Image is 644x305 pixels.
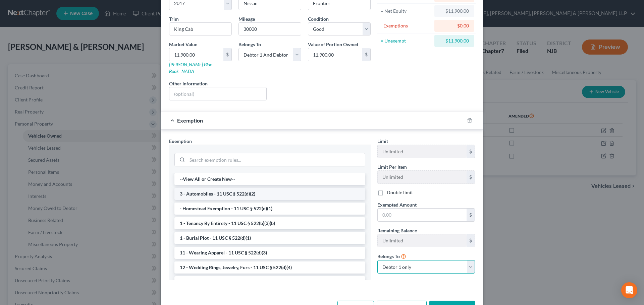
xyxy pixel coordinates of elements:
div: $11,900.00 [440,8,469,14]
li: - Homestead Exemption - 11 USC § 522(d)(1) [174,203,365,215]
div: $ [362,48,370,61]
span: Exempted Amount [377,202,417,208]
label: Trim [169,15,179,22]
div: = Unexempt [381,37,431,44]
li: 13 - Animals & Livestock - 11 USC § 522(d)(3) [174,276,365,288]
div: $ [467,145,475,158]
span: Belongs To [238,42,261,47]
div: $11,900.00 [440,37,469,44]
li: 12 - Wedding Rings, Jewelry, Furs - 11 USC § 522(d)(4) [174,261,365,274]
span: Limit [377,138,388,144]
input: Search exemption rules... [187,153,365,166]
input: -- [239,23,301,35]
div: Open Intercom Messenger [621,282,637,298]
input: -- [378,171,467,183]
div: $ [467,171,475,183]
label: Market Value [169,41,197,48]
label: Mileage [238,15,255,22]
span: Exemption [177,117,203,124]
li: 1 - Burial Plot - 11 USC § 522(d)(1) [174,232,365,244]
a: [PERSON_NAME] Blue Book [169,62,212,74]
label: Condition [308,15,329,22]
span: Belongs To [377,253,400,259]
input: -- [378,234,467,247]
input: 0.00 [169,48,223,61]
li: 1 - Tenancy By Entirety - 11 USC § 522(b)(3)(b) [174,217,365,229]
input: (optional) [169,87,266,100]
label: Other Information [169,80,208,87]
div: $ [223,48,231,61]
li: 11 - Wearing Apparel - 11 USC § 522(d)(3) [174,247,365,259]
label: Value of Portion Owned [308,41,358,48]
div: = Net Equity [381,8,431,14]
input: -- [378,145,467,158]
input: 0.00 [308,48,362,61]
label: Remaining Balance [377,227,417,234]
div: - Exemptions [381,22,431,29]
input: 0.00 [378,209,467,221]
span: Exemption [169,138,192,144]
label: Double limit [387,189,413,196]
li: --View All or Create New-- [174,173,365,185]
input: ex. LS, LT, etc [169,23,231,35]
div: $0.00 [440,22,469,29]
a: NADA [181,68,194,74]
li: 3 - Automobiles - 11 USC § 522(d)(2) [174,188,365,200]
label: Limit Per Item [377,163,407,170]
div: $ [467,234,475,247]
div: $ [467,209,475,221]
